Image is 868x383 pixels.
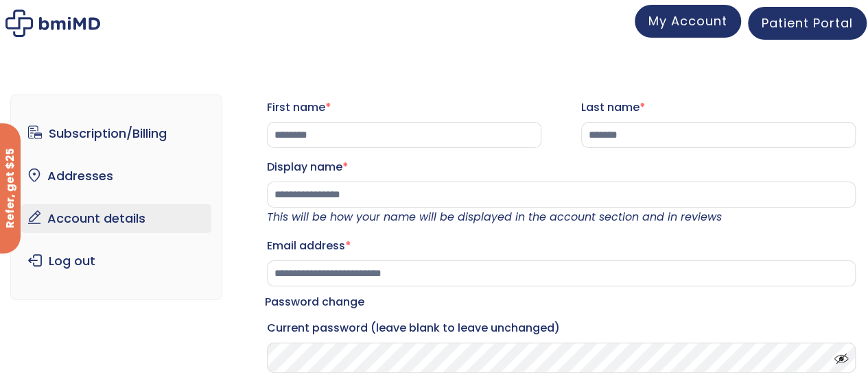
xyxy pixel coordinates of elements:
[762,14,853,32] span: Patient Portal
[21,247,211,275] a: Log out
[5,10,100,37] img: My account
[21,119,211,148] a: Subscription/Billing
[267,317,856,339] label: Current password (leave blank to leave unchanged)
[748,7,867,40] a: Patient Portal
[21,162,211,190] a: Addresses
[267,156,856,178] label: Display name
[267,235,856,257] label: Email address
[581,97,856,119] label: Last name
[21,204,211,233] a: Account details
[267,209,722,225] em: This will be how your name will be displayed in the account section and in reviews
[267,97,541,119] label: First name
[10,95,222,300] nav: Account pages
[635,5,741,38] a: My Account
[648,12,727,29] span: My Account
[265,293,364,312] legend: Password change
